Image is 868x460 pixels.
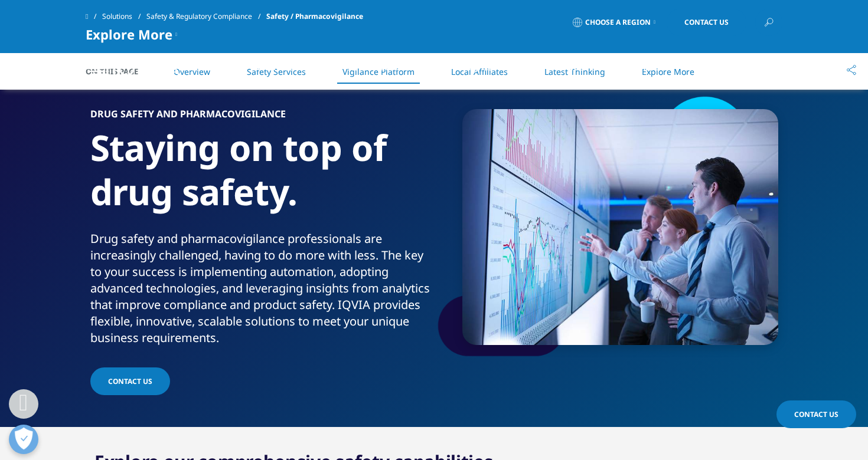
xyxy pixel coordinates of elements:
span: Choose a Region [585,18,651,27]
div: Drug safety and pharmacovigilance professionals are increasingly challenged, having to do more wi... [90,231,430,346]
h1: Staying on top of drug safety. [90,126,430,231]
a: Contact us [90,367,170,395]
span: Contact us [108,376,152,386]
img: 139_reviewing-data-on-screens.jpg [462,109,778,345]
a: Careers [631,59,670,73]
span: Contact Us [684,19,729,26]
h6: Drug Safety and Pharmacovigilance [90,109,430,126]
a: Products [354,59,400,73]
a: About [547,59,577,73]
a: Contact Us [667,9,746,36]
a: Contact Us [776,400,856,428]
img: IQVIA Healthcare Information Technology and Pharma Clinical Research Company [86,61,180,78]
button: Open Preferences [9,425,38,454]
a: Solutions [254,59,301,73]
a: Insights [453,59,494,73]
span: Contact Us [794,409,838,419]
nav: Primary [185,41,782,97]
